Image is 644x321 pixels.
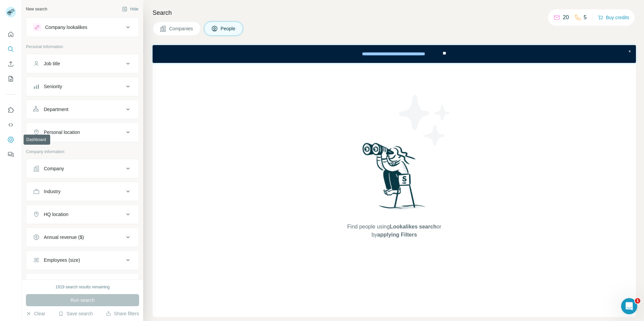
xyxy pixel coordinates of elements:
[5,104,16,116] button: Use Surfe on LinkedIn
[44,129,80,136] div: Personal location
[377,232,417,238] span: applying Filters
[26,101,139,117] button: Department
[5,43,16,55] button: Search
[26,149,139,155] p: Company information
[26,275,139,291] button: Technologies
[26,252,139,268] button: Employees (size)
[169,25,194,32] span: Companies
[26,44,139,50] p: Personal information
[394,90,455,150] img: Surfe Illustration - Stars
[44,257,80,263] div: Employees (size)
[584,13,587,22] p: 5
[621,298,637,314] iframe: Intercom live chat
[635,298,640,304] span: 1
[26,310,45,317] button: Clear
[5,58,16,70] button: Enrich CSV
[26,124,139,140] button: Personal location
[563,13,569,22] p: 20
[106,310,139,317] button: Share filters
[44,106,68,113] div: Department
[44,83,62,90] div: Seniority
[45,24,87,31] div: Company lookalikes
[153,45,636,63] iframe: Banner
[58,310,93,317] button: Save search
[26,229,139,245] button: Annual revenue ($)
[26,19,139,35] button: Company lookalikes
[359,141,429,216] img: Surfe Illustration - Woman searching with binoculars
[5,28,16,40] button: Quick start
[153,8,636,17] h4: Search
[340,223,448,239] span: Find people using or by
[26,206,139,222] button: HQ location
[5,134,16,146] button: Dashboard
[26,78,139,95] button: Seniority
[44,188,61,195] div: Industry
[5,73,16,85] button: My lists
[44,165,64,172] div: Company
[5,119,16,131] button: Use Surfe API
[44,234,84,241] div: Annual revenue ($)
[56,284,110,290] div: 1919 search results remaining
[44,211,68,218] div: HQ location
[44,60,60,67] div: Job title
[26,183,139,200] button: Industry
[390,224,437,229] span: Lookalikes search
[26,56,139,72] button: Job title
[26,6,47,12] div: New search
[598,13,629,22] button: Buy credits
[117,4,143,14] button: Hide
[221,25,236,32] span: People
[5,148,16,160] button: Feedback
[26,160,139,177] button: Company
